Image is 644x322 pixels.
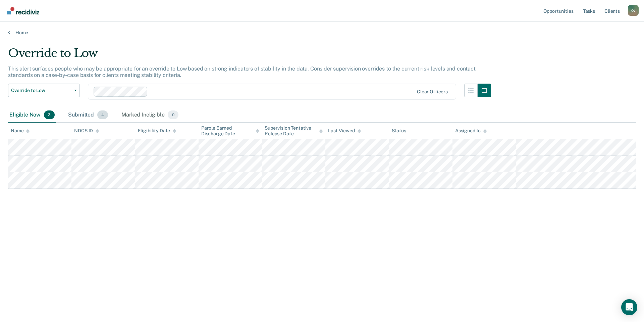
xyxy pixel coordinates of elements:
a: Home [8,30,636,36]
div: Status [392,128,406,134]
span: 0 [168,110,178,119]
button: Override to Low [8,84,80,97]
img: Recidiviz [7,7,39,14]
div: Clear officers [417,89,448,95]
div: Open Intercom Messenger [621,299,637,315]
div: Parole Earned Discharge Date [201,125,259,137]
div: Assigned to [455,128,487,134]
button: Profile dropdown button [628,5,639,16]
div: Override to Low [8,46,491,65]
span: 4 [97,110,108,119]
div: Eligibility Date [138,128,176,134]
p: This alert surfaces people who may be appropriate for an override to Low based on strong indicato... [8,65,476,78]
div: Name [11,128,30,134]
div: Eligible Now3 [8,108,56,123]
div: Submitted4 [67,108,109,123]
span: Override to Low [11,88,71,93]
div: O J [628,5,639,16]
div: Last Viewed [328,128,361,134]
div: NDCS ID [74,128,99,134]
span: 3 [44,110,55,119]
div: Supervision Tentative Release Date [265,125,323,137]
div: Marked Ineligible0 [120,108,180,123]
